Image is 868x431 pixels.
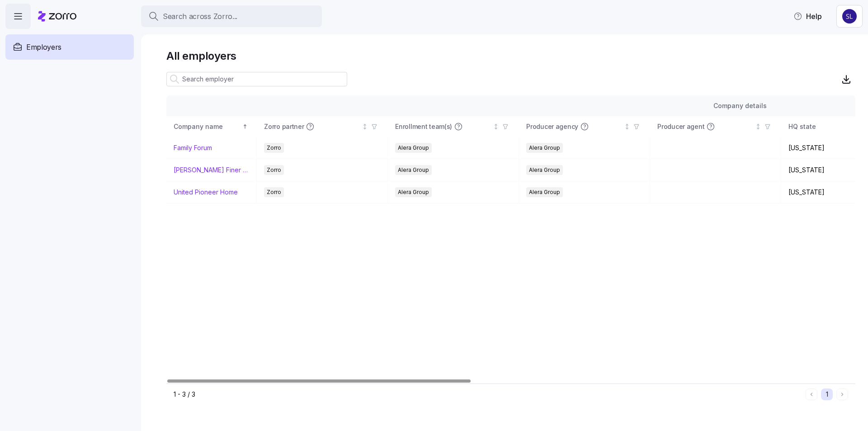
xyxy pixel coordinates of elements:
[755,123,761,130] div: Not sorted
[174,390,802,399] div: 1 - 3 / 3
[257,116,388,137] th: Zorro partnerNot sorted
[529,187,560,197] span: Alera Group
[26,42,61,53] span: Employers
[806,388,817,400] button: Previous page
[267,165,281,175] span: Zorro
[395,122,452,131] span: Enrollment team(s)
[5,34,134,60] a: Employers
[174,143,212,152] a: Family Forum
[519,116,650,137] th: Producer agencyNot sorted
[529,143,560,153] span: Alera Group
[786,7,829,25] button: Help
[267,143,281,153] span: Zorro
[166,49,855,63] h1: All employers
[267,187,281,197] span: Zorro
[650,116,781,137] th: Producer agentNot sorted
[398,143,429,153] span: Alera Group
[362,123,368,130] div: Not sorted
[388,116,519,137] th: Enrollment team(s)Not sorted
[529,165,560,175] span: Alera Group
[493,123,499,130] div: Not sorted
[657,122,704,131] span: Producer agent
[398,187,429,197] span: Alera Group
[793,11,822,22] span: Help
[174,122,241,132] div: Company name
[166,116,257,137] th: Company nameSorted ascending
[163,11,237,22] span: Search across Zorro...
[398,165,429,175] span: Alera Group
[174,188,238,197] a: United Pioneer Home
[526,122,578,131] span: Producer agency
[166,72,347,86] input: Search employer
[174,166,249,175] a: [PERSON_NAME] Finer Meats
[141,5,322,27] button: Search across Zorro...
[821,388,833,400] button: 1
[842,9,857,24] img: 9541d6806b9e2684641ca7bfe3afc45a
[836,388,848,400] button: Next page
[242,123,248,130] div: Sorted ascending
[264,122,304,131] span: Zorro partner
[624,123,630,130] div: Not sorted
